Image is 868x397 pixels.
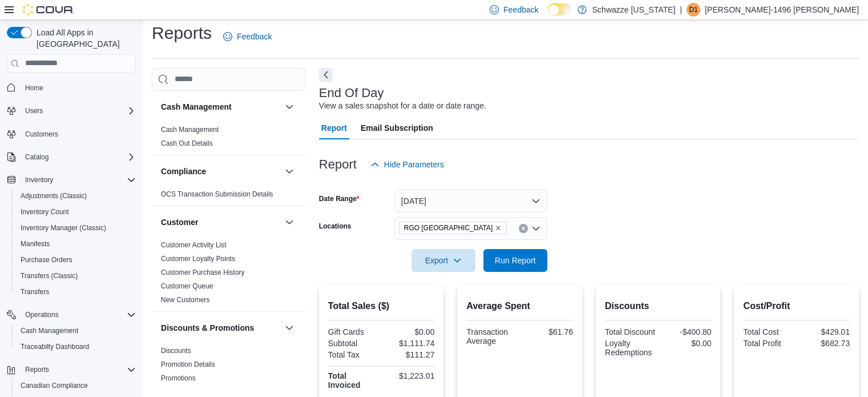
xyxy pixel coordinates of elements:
span: Canadian Compliance [21,381,88,390]
a: Inventory Manager (Classic) [16,221,111,235]
button: Cash Management [161,101,280,113]
button: Catalog [2,149,140,165]
div: Total Profit [743,339,794,348]
a: Traceabilty Dashboard [16,340,94,354]
h3: End Of Day [319,86,384,100]
button: Inventory Count [11,204,140,220]
h2: Discounts [605,299,712,313]
a: Transfers (Classic) [16,269,82,283]
span: Transfers [16,285,136,299]
button: Discounts & Promotions [282,321,296,335]
button: Remove RGO 6 Northeast Heights from selection in this group [495,224,502,231]
span: Manifests [16,237,136,251]
span: Inventory Manager (Classic) [21,223,106,232]
span: Customers [25,130,58,139]
a: Feedback [219,25,276,48]
button: Users [21,104,47,118]
div: Customer [152,238,305,311]
a: New Customers [161,296,209,304]
h3: Cash Management [161,101,232,113]
span: Inventory Count [21,207,69,216]
a: Transfers [16,285,54,299]
a: Inventory Count [16,205,74,219]
h2: Average Spent [466,299,573,313]
a: Customer Purchase History [161,268,245,276]
h3: Customer [161,216,198,228]
span: Customer Queue [161,282,213,291]
span: Email Subscription [361,117,433,139]
a: Customer Queue [161,282,213,290]
div: Danny-1496 Moreno [687,3,700,17]
button: Inventory [21,173,58,187]
span: Discounts [161,346,191,355]
button: Hide Parameters [366,153,449,176]
a: Canadian Compliance [16,379,92,392]
p: [PERSON_NAME]-1496 [PERSON_NAME] [705,3,859,17]
button: Compliance [161,166,280,177]
button: Export [411,249,475,272]
p: | [680,3,682,17]
a: Customer Loyalty Points [161,255,235,263]
label: Date Range [319,194,360,203]
div: Subtotal [328,339,379,348]
a: Home [21,81,48,95]
button: Run Report [483,249,547,272]
span: Traceabilty Dashboard [16,340,136,354]
div: $0.00 [383,327,434,336]
div: Total Tax [328,350,379,359]
span: Feedback [503,4,538,15]
a: Customers [21,127,63,141]
button: Canadian Compliance [11,378,140,394]
span: Load All Apps in [GEOGRAPHIC_DATA] [32,27,136,50]
button: Catalog [21,150,53,164]
label: Locations [319,222,352,231]
button: Inventory [2,172,140,188]
button: Home [2,79,140,96]
button: Inventory Manager (Classic) [11,220,140,236]
span: Transfers (Classic) [21,271,78,280]
h1: Reports [152,22,212,45]
span: Adjustments (Classic) [21,191,87,200]
div: Compliance [152,187,305,206]
span: Customer Purchase History [161,268,245,277]
button: Transfers (Classic) [11,268,140,284]
span: Inventory Manager (Classic) [16,221,136,235]
div: Total Discount [605,327,656,336]
div: $111.27 [383,350,434,359]
span: Inventory [21,173,136,187]
div: Discounts & Promotions [152,344,305,390]
button: Cash Management [282,100,296,114]
button: Operations [2,307,140,323]
div: $1,111.74 [383,339,434,348]
span: Cash Management [161,125,219,134]
input: Dark Mode [548,3,572,15]
button: Reports [21,363,54,376]
button: Manifests [11,236,140,252]
span: Purchase Orders [16,253,136,267]
button: Operations [21,308,63,322]
button: Customer [161,216,280,228]
span: Catalog [25,153,49,162]
button: Compliance [282,165,296,178]
span: Operations [21,308,136,322]
span: Home [25,83,43,93]
button: Open list of options [531,224,540,233]
span: Transfers (Classic) [16,269,136,283]
span: Inventory Count [16,205,136,219]
span: Cash Out Details [161,139,213,148]
div: Total Cost [743,327,794,336]
span: RGO 6 Northeast Heights [399,222,507,234]
span: Report [321,117,347,139]
button: Customers [2,126,140,142]
button: Purchase Orders [11,252,140,268]
div: $61.76 [522,327,573,336]
span: Users [21,104,136,118]
button: Customer [282,215,296,229]
span: Customer Loyalty Points [161,254,235,263]
span: Users [25,106,43,115]
span: New Customers [161,295,209,304]
span: Canadian Compliance [16,379,136,392]
span: OCS Transaction Submission Details [161,190,273,199]
div: -$400.80 [660,327,711,336]
span: Home [21,81,136,95]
